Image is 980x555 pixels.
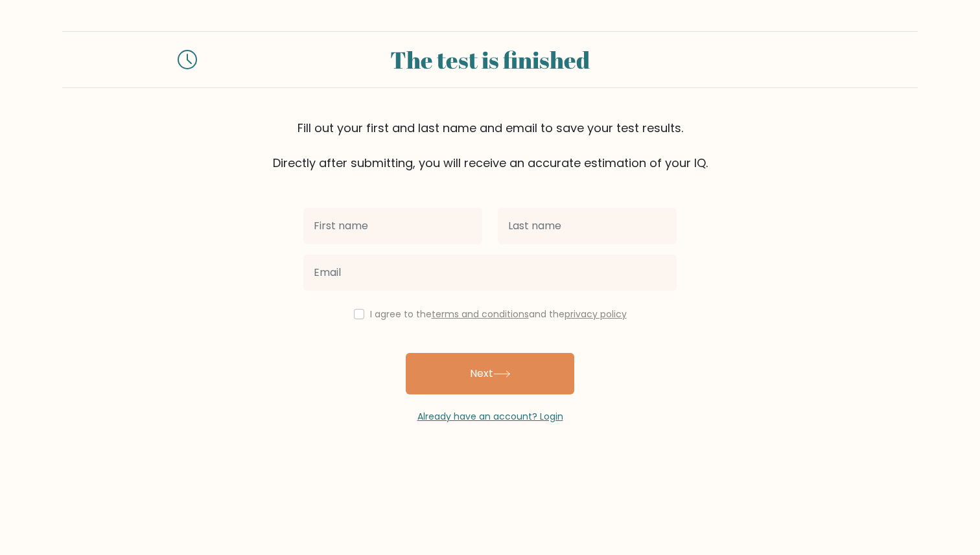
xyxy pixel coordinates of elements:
label: I agree to the and the [370,308,627,321]
a: terms and conditions [432,308,529,321]
input: Last name [498,208,677,244]
div: Fill out your first and last name and email to save your test results. Directly after submitting,... [62,119,918,172]
button: Next [406,353,574,394]
input: Email [303,255,677,291]
a: Already have an account? Login [417,410,563,423]
div: The test is finished [213,42,767,77]
input: First name [303,208,482,244]
a: privacy policy [565,308,627,321]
